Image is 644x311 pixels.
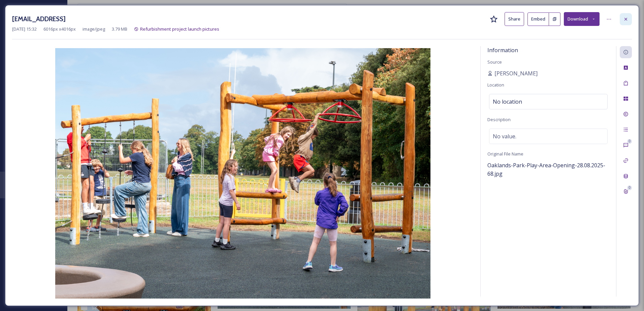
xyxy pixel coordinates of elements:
[627,185,632,190] div: 0
[140,26,219,32] span: Refurbishment project launch pictures
[627,139,632,144] div: 0
[83,26,105,32] span: image/jpeg
[487,162,605,177] span: Oaklands-Park-Play-Area-Opening-28.08.2025-68.jpg
[112,26,127,32] span: 3.79 MB
[487,59,502,65] span: Source
[487,151,523,157] span: Original File Name
[487,46,518,54] span: Information
[487,82,504,88] span: Location
[494,69,538,77] span: [PERSON_NAME]
[12,14,66,24] h3: [EMAIL_ADDRESS]
[527,12,549,26] button: Embed
[493,132,516,140] span: No value.
[564,12,600,26] button: Download
[505,12,524,26] button: Share
[487,116,511,123] span: Description
[493,98,522,106] span: No location
[43,26,76,32] span: 6016 px x 4016 px
[12,26,37,32] span: [DATE] 15:32
[12,48,474,299] img: emilyjanelovell%40gmail.com-Oaklands-Park-Play-Area-Opening-28.08.2025-68.jpg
